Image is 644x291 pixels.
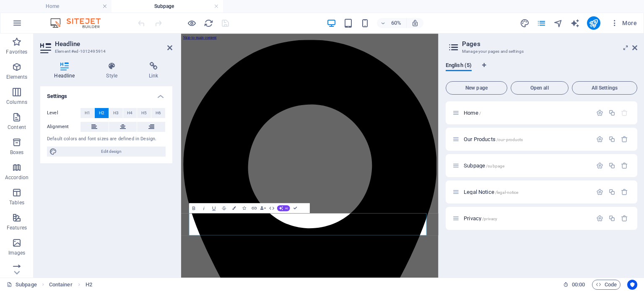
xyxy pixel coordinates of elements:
i: Reload page [204,18,213,28]
span: AI [285,206,288,209]
p: Images [8,250,26,256]
button: H3 [109,108,123,118]
i: Pages (Ctrl+Alt+S) [537,18,546,28]
nav: breadcrumb [49,280,92,290]
i: On resize automatically adjust zoom level to fit chosen device. [411,19,419,27]
button: HTML [267,203,277,213]
span: H5 [141,108,147,118]
button: Colors [229,203,239,213]
div: Duplicate [608,188,615,196]
button: H1 [80,108,94,118]
span: Click to open page [464,189,518,195]
button: All Settings [572,81,637,95]
button: More [607,16,640,30]
div: Default colors and font sizes are defined in Design. [47,136,166,143]
img: Editor Logo [48,18,111,28]
div: Duplicate [608,215,615,222]
h4: Link [135,62,172,80]
p: Content [8,124,26,131]
span: /our-products [496,137,523,142]
button: Strikethrough [219,203,229,213]
button: Italic (Ctrl+I) [199,203,209,213]
div: Subpage/subpage [461,163,592,168]
button: H4 [123,108,137,118]
button: Icons [239,203,249,213]
span: Home [464,110,481,116]
span: Click to select. Double-click to edit [86,280,92,290]
span: Click to open page [464,136,523,142]
button: pages [537,18,547,28]
span: New page [449,85,504,90]
h6: Session time [563,280,585,290]
span: H4 [127,108,132,118]
p: Features [7,224,27,231]
button: 60% [377,18,407,28]
label: Alignment [47,122,80,132]
button: text_generator [570,18,580,28]
button: design [520,18,530,28]
i: AI Writer [570,18,580,28]
div: Privacy/privacy [461,216,592,221]
span: Code [596,280,617,290]
i: Publish [589,18,598,28]
p: Boxes [10,149,24,156]
button: Confirm (Ctrl+⏎) [291,203,300,213]
div: Settings [596,162,603,169]
i: Navigator [553,18,563,28]
span: H3 [113,108,119,118]
div: Settings [596,136,603,143]
span: H6 [156,108,161,118]
span: H1 [85,108,90,118]
div: Home/ [461,110,592,116]
span: Open all [514,85,565,90]
p: Elements [6,74,28,80]
a: Click to cancel selection. Double-click to open Pages [7,280,37,290]
button: Link [249,203,259,213]
h4: Subpage [112,2,223,11]
button: navigator [553,18,563,28]
div: Remove [621,188,628,196]
span: H2 [99,108,104,118]
h2: Headline [55,40,172,48]
div: Duplicate [608,109,615,116]
span: /legal-notice [495,190,519,195]
span: English (5) [446,60,472,72]
div: Remove [621,162,628,169]
button: Open all [511,81,569,95]
div: Settings [596,215,603,222]
label: Level [47,108,80,118]
div: Duplicate [608,162,615,169]
span: Click to select. Double-click to edit [49,280,73,290]
button: Click here to leave preview mode and continue editing [187,18,197,28]
span: Edit design [60,147,163,157]
button: H2 [95,108,109,118]
div: The startpage cannot be deleted [621,109,628,116]
span: 00 00 [572,280,585,290]
span: / [479,111,481,116]
div: Remove [621,215,628,222]
p: Favorites [6,49,27,55]
p: Accordion [5,174,29,181]
div: Our Products/our-products [461,136,592,142]
h4: Settings [40,86,172,101]
span: Click to open page [464,162,504,169]
button: Bold (Ctrl+B) [189,203,199,213]
button: Usercentrics [627,280,637,290]
div: Settings [596,109,603,116]
div: Duplicate [608,136,615,143]
div: Legal Notice/legal-notice [461,189,592,195]
button: AI [277,205,290,211]
button: H5 [137,108,151,118]
h3: Manage your pages and settings [462,48,621,55]
div: Remove [621,136,628,143]
span: /privacy [482,216,497,221]
button: Underline (Ctrl+U) [209,203,219,213]
p: Columns [6,99,27,106]
span: : [578,281,579,288]
button: H6 [151,108,165,118]
i: Design (Ctrl+Alt+Y) [520,18,530,28]
button: reload [203,18,213,28]
span: All Settings [576,85,634,90]
h4: Headline [40,62,92,80]
h3: Element #ed-1012495914 [55,48,156,55]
